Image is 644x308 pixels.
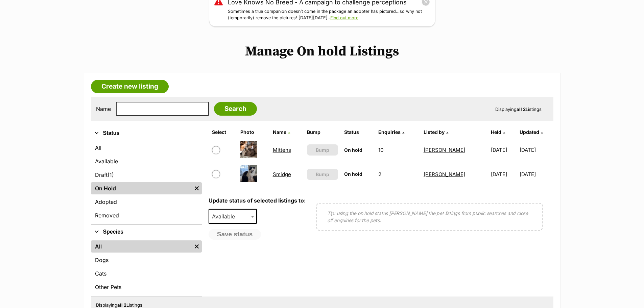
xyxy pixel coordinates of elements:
[91,228,202,236] button: Species
[520,129,539,135] span: Updated
[327,210,532,224] p: Tip: using the on hold status [PERSON_NAME] the pet listings from public searches and close off e...
[520,138,553,162] td: [DATE]
[376,163,420,186] td: 2
[91,129,202,138] button: Status
[209,229,261,240] button: Save status
[520,163,553,186] td: [DATE]
[344,171,362,177] span: On hold
[91,254,202,266] a: Dogs
[228,8,430,21] p: Sometimes a true companion doesn’t come in the package an adopter has pictured…so why not (tempor...
[307,169,338,180] button: Bump
[307,144,338,156] button: Bump
[117,302,126,308] strong: all 2
[378,129,404,135] a: Enquiries
[91,209,202,221] a: Removed
[491,129,505,135] a: Held
[273,129,290,135] a: Name
[91,169,202,181] a: Draft
[91,182,192,194] a: On Hold
[91,196,202,208] a: Adopted
[376,138,420,162] td: 10
[316,171,329,178] span: Bump
[304,127,341,138] th: Bump
[96,106,111,112] label: Name
[488,163,519,186] td: [DATE]
[91,140,202,224] div: Status
[96,302,142,308] span: Displaying Listings
[91,239,202,296] div: Species
[273,129,286,135] span: Name
[491,129,501,135] span: Held
[344,147,362,153] span: On hold
[91,267,202,280] a: Cats
[209,127,237,138] th: Select
[192,240,202,253] a: Remove filter
[209,209,257,224] span: Available
[378,129,401,135] span: translation missing: en.admin.listings.index.attributes.enquiries
[488,138,519,162] td: [DATE]
[330,15,358,20] a: Find out more
[273,147,291,153] a: Mittens
[214,102,257,116] input: Search
[91,281,202,293] a: Other Pets
[517,106,526,112] strong: all 2
[316,146,329,153] span: Bump
[209,212,242,221] span: Available
[192,182,202,194] a: Remove filter
[495,106,542,112] span: Displaying Listings
[91,80,169,93] a: Create new listing
[209,197,306,204] label: Update status of selected listings to:
[424,147,465,153] a: [PERSON_NAME]
[91,155,202,167] a: Available
[520,129,543,135] a: Updated
[424,129,448,135] a: Listed by
[424,129,445,135] span: Listed by
[273,171,291,177] a: Smidge
[108,171,114,179] span: (1)
[424,171,465,177] a: [PERSON_NAME]
[341,127,375,138] th: Status
[91,142,202,154] a: All
[91,240,192,253] a: All
[238,127,269,138] th: Photo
